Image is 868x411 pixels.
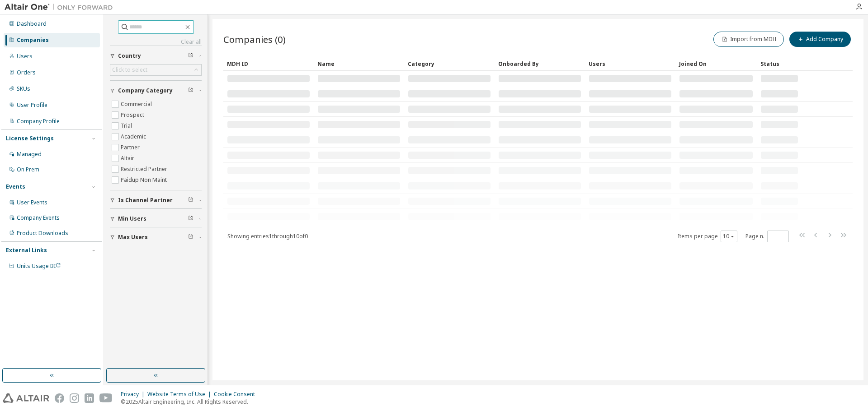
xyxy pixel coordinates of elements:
[17,69,36,76] div: Orders
[188,87,193,94] span: Clear filter
[121,142,142,153] label: Partner
[118,197,173,204] span: Is Channel Partner
[110,209,202,229] button: Min Users
[110,38,202,46] a: Clear all
[110,190,202,210] button: Is Channel Partner
[498,56,581,71] div: Onboarded By
[112,66,147,74] div: Click to select
[110,81,202,101] button: Company Category
[17,37,49,44] div: Companies
[17,85,30,92] div: SKUs
[723,233,735,240] button: 10
[118,87,173,94] span: Company Category
[227,232,308,240] span: Showing entries 1 through 10 of 0
[408,56,491,71] div: Category
[188,215,193,222] span: Clear filter
[589,56,672,71] div: Users
[147,391,214,398] div: Website Terms of Use
[17,262,61,270] span: Units Usage BI
[745,231,789,242] span: Page n.
[17,20,47,28] div: Dashboard
[713,32,784,47] button: Import from MDH
[121,164,169,175] label: Restricted Partner
[17,118,60,125] div: Company Profile
[110,227,202,247] button: Max Users
[188,197,193,204] span: Clear filter
[6,247,47,254] div: External Links
[17,151,42,158] div: Managed
[121,153,136,164] label: Altair
[85,393,94,403] img: linkedin.svg
[121,391,147,398] div: Privacy
[121,99,154,110] label: Commercial
[121,131,148,142] label: Academic
[5,3,118,12] img: Altair One
[17,199,47,206] div: User Events
[121,175,169,185] label: Paidup Non Maint
[760,56,798,71] div: Status
[188,234,193,241] span: Clear filter
[110,65,201,75] div: Click to select
[110,46,202,66] button: Country
[121,120,134,131] label: Trial
[17,53,33,60] div: Users
[679,56,753,71] div: Joined On
[17,102,47,109] div: User Profile
[118,234,148,241] span: Max Users
[188,52,193,60] span: Clear filter
[121,110,146,120] label: Prospect
[223,33,286,46] span: Companies (0)
[789,32,851,47] button: Add Company
[99,393,113,403] img: youtube.svg
[17,214,60,222] div: Company Events
[55,393,64,403] img: facebook.svg
[6,135,54,142] div: License Settings
[227,56,310,71] div: MDH ID
[678,231,737,242] span: Items per page
[214,391,260,398] div: Cookie Consent
[317,56,401,71] div: Name
[17,166,39,173] div: On Prem
[118,52,141,60] span: Country
[3,393,49,403] img: altair_logo.svg
[121,398,260,406] p: © 2025 Altair Engineering, Inc. All Rights Reserved.
[70,393,79,403] img: instagram.svg
[17,230,68,237] div: Product Downloads
[118,215,146,222] span: Min Users
[6,183,25,190] div: Events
